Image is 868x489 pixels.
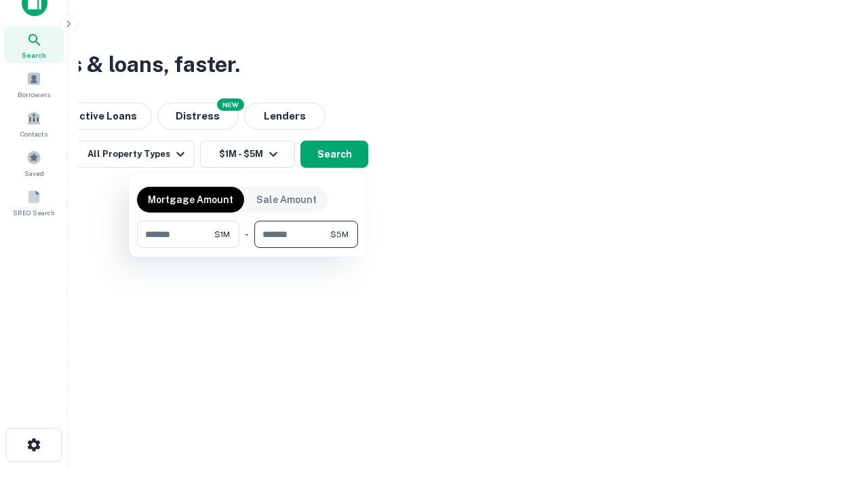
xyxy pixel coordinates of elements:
[256,192,317,207] p: Sale Amount
[800,380,868,446] iframe: Chat Widget
[148,192,233,207] p: Mortgage Amount
[330,228,349,240] span: $5M
[214,228,230,240] span: $1M
[245,221,249,248] div: -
